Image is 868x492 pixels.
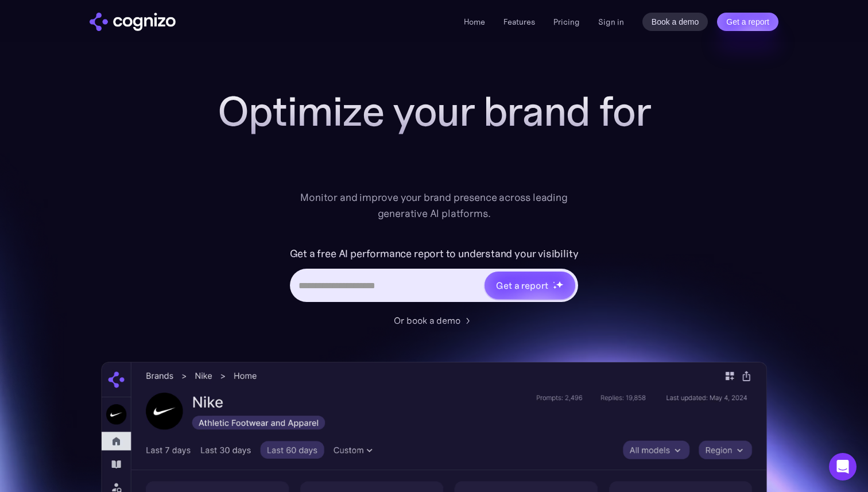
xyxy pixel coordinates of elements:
[290,245,579,308] form: Hero URL Input Form
[290,245,579,263] label: Get a free AI performance report to understand your visibility
[553,285,557,289] img: star
[293,189,575,222] div: Monitor and improve your brand presence across leading generative AI platforms.
[556,281,563,288] img: star
[464,17,485,27] a: Home
[394,313,474,327] a: Or book a demo
[553,17,580,27] a: Pricing
[483,270,576,300] a: Get a reportstarstarstar
[503,17,535,27] a: Features
[717,13,778,31] a: Get a report
[553,281,555,283] img: star
[642,13,708,31] a: Book a demo
[90,13,176,31] a: home
[394,313,460,327] div: Or book a demo
[496,278,548,292] div: Get a report
[598,15,624,29] a: Sign in
[204,88,664,134] h1: Optimize your brand for
[829,453,857,481] div: Open Intercom Messenger
[90,13,176,31] img: cognizo logo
